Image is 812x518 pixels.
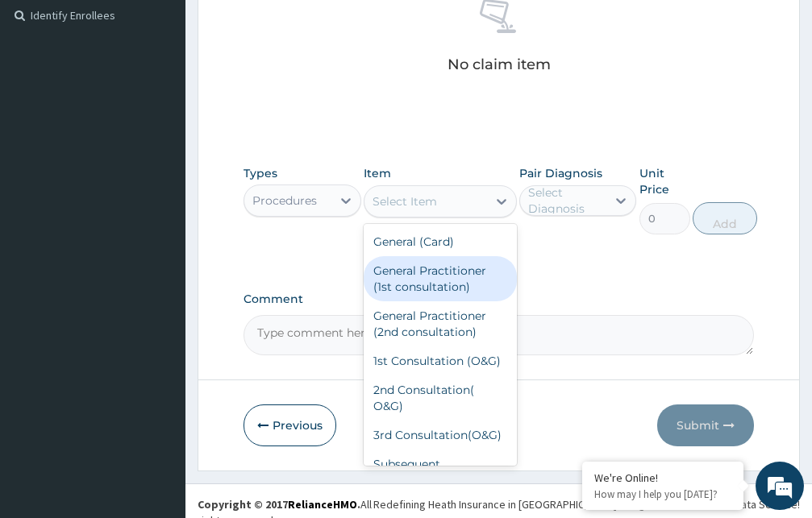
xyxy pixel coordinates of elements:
div: Chat with us now [84,90,271,111]
div: General (Card) [364,227,517,256]
div: 1st Consultation (O&G) [364,346,517,375]
div: Procedures [252,193,317,209]
p: How may I help you today? [594,487,731,501]
div: 2nd Consultation( O&G) [364,375,517,421]
img: d_794563401_company_1708531726252_794563401 [30,81,65,121]
textarea: Type your message and hit 'Enter' [8,346,307,403]
button: Previous [244,404,336,446]
label: Comment [244,292,754,306]
div: Subsequent Consultatons(O&G) [364,450,517,495]
p: No claim item [448,56,551,73]
button: Submit [657,404,754,446]
div: General Practitioner (2nd consultation) [364,301,517,346]
div: Select Item [373,193,437,209]
div: We're Online! [594,470,731,485]
label: Item [364,165,391,181]
div: General Practitioner (1st consultation) [364,256,517,301]
label: Unit Price [639,165,690,197]
a: RelianceHMO [288,497,357,512]
div: Redefining Heath Insurance in [GEOGRAPHIC_DATA] using Telemedicine and Data Science! [373,496,800,512]
div: Minimize live chat window [264,8,303,47]
div: 3rd Consultation(O&G) [364,421,517,450]
button: Add [693,202,757,234]
strong: Copyright © 2017 . [198,497,360,512]
span: We're online! [94,156,223,319]
div: Select Diagnosis [528,184,606,217]
label: Types [244,167,277,180]
label: Pair Diagnosis [519,165,602,181]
